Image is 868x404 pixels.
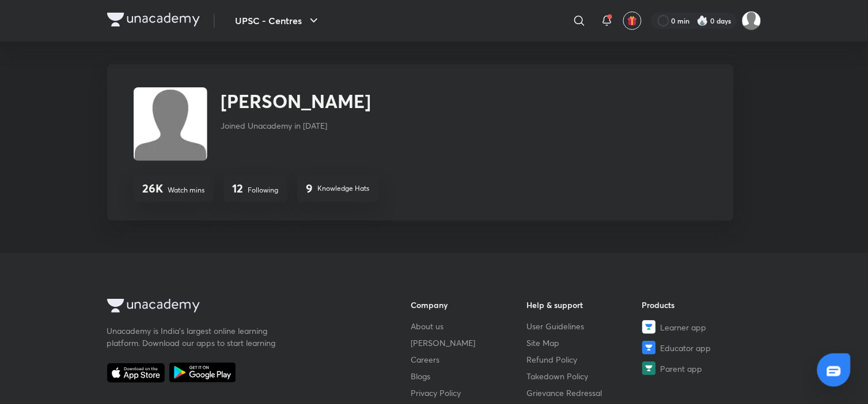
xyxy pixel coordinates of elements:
[642,320,656,334] img: Learner app
[233,182,244,195] h4: 12
[318,183,370,194] p: Knowledge Hats
[229,9,328,32] button: UPSC - Centres
[306,182,313,195] h4: 9
[107,299,374,315] a: Company Logo
[411,387,527,399] a: Privacy Policy
[627,16,638,26] img: avatar
[143,182,164,195] h4: 26K
[107,325,280,349] p: Unacademy is India’s largest online learning platform. Download our apps to start learning
[221,120,372,132] p: Joined Unacademy in [DATE]
[642,320,758,334] a: Learner app
[221,87,372,115] h2: [PERSON_NAME]
[411,353,440,365] span: Careers
[526,320,642,332] a: User Guidelines
[742,11,761,30] img: Abhijeet Srivastav
[697,15,708,26] img: streak
[526,370,642,382] a: Takedown Policy
[623,11,642,30] button: avatar
[107,13,200,29] a: Company Logo
[411,353,527,365] a: Careers
[642,299,758,311] h6: Products
[107,299,200,313] img: Company Logo
[642,361,758,375] a: Parent app
[411,337,527,349] a: [PERSON_NAME]
[526,337,642,349] a: Site Map
[526,387,642,399] a: Grievance Redressal
[168,185,205,195] p: Watch mins
[642,341,758,355] a: Educator app
[661,321,707,333] span: Learner app
[411,320,527,332] a: About us
[134,87,207,161] img: Avatar
[411,370,527,382] a: Blogs
[661,342,711,354] span: Educator app
[526,299,642,311] h6: Help & support
[642,361,656,375] img: Parent app
[526,353,642,365] a: Refund Policy
[411,299,527,311] h6: Company
[107,13,200,26] img: Company Logo
[642,341,656,355] img: Educator app
[661,363,703,375] span: Parent app
[248,185,279,195] p: Following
